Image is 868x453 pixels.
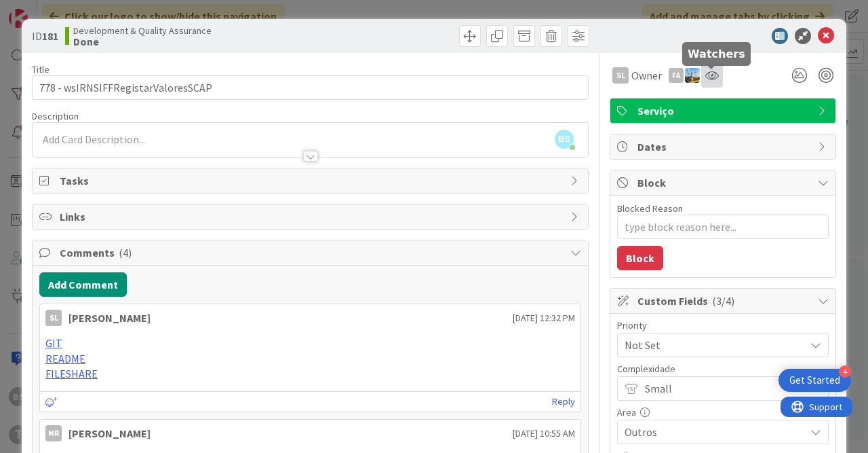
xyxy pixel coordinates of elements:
a: README [45,352,85,365]
span: Comments [60,244,564,261]
span: Serviço [637,103,811,119]
div: Complexidade [617,364,829,374]
div: [PERSON_NAME] [68,425,151,441]
span: BS [555,130,574,149]
span: Tasks [60,173,564,189]
b: Done [73,36,212,47]
span: ( 4 ) [119,246,132,259]
div: 4 [839,365,851,378]
label: Title [32,63,50,75]
button: Add Comment [39,272,127,297]
span: [DATE] 10:55 AM [513,427,575,441]
div: SL [45,310,62,326]
span: Description [32,110,79,122]
b: 181 [42,29,58,43]
div: Open Get Started checklist, remaining modules: 4 [778,369,851,392]
div: Priority [617,321,829,330]
div: FA [669,68,684,83]
a: Reply [552,393,575,410]
span: [DATE] 12:32 PM [513,311,575,325]
h5: Watchers [688,48,745,60]
div: SL [612,67,629,84]
img: DG [685,68,700,83]
label: Blocked Reason [617,202,683,215]
span: ID [32,28,58,44]
span: Custom Fields [637,293,811,309]
span: Block [637,175,811,191]
span: Support [28,2,62,18]
span: ( 3/4 ) [712,294,734,308]
a: FILESHARE [45,367,98,380]
a: GIT [45,336,62,350]
input: type card name here... [32,75,589,100]
div: Get Started [789,374,840,387]
div: Area [617,407,829,417]
div: MR [45,425,62,441]
span: Small [645,379,798,398]
span: Links [60,209,564,225]
button: Block [617,246,663,270]
div: [PERSON_NAME] [68,310,151,326]
span: Outros [625,422,798,441]
span: Dates [637,139,811,155]
span: Development & Quality Assurance [73,25,212,36]
span: Not Set [625,336,798,355]
span: Owner [631,67,662,84]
